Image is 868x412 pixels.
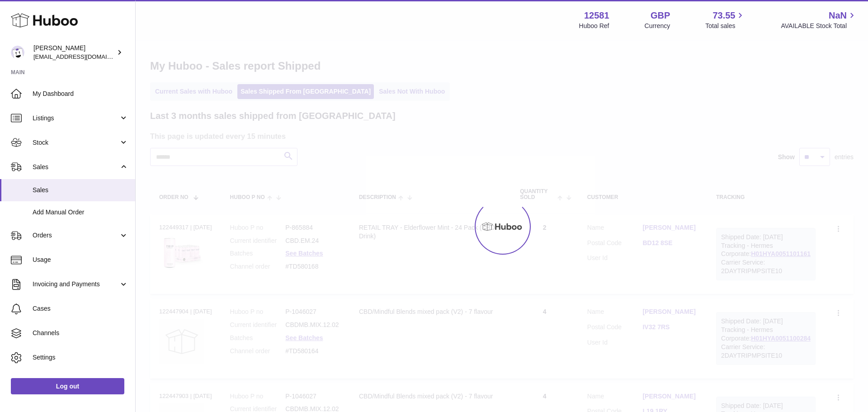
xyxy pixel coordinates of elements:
[579,22,609,30] div: Huboo Ref
[33,186,128,194] span: Sales
[33,256,128,264] span: Usage
[33,138,119,147] span: Stock
[705,9,745,30] a: 73.55 Total sales
[33,90,128,98] span: My Dashboard
[781,9,857,30] a: NaN AVAILABLE Stock Total
[781,22,857,30] span: AVAILABLE Stock Total
[829,9,847,22] span: NaN
[11,378,124,394] a: Log out
[33,44,115,61] div: [PERSON_NAME]
[705,22,745,30] span: Total sales
[33,163,119,171] span: Sales
[33,231,119,240] span: Orders
[651,9,670,22] strong: GBP
[645,22,670,30] div: Currency
[11,46,24,59] img: internalAdmin-12581@internal.huboo.com
[33,114,119,123] span: Listings
[712,9,735,22] span: 73.55
[33,280,119,289] span: Invoicing and Payments
[33,353,128,362] span: Settings
[33,208,128,217] span: Add Manual Order
[584,9,609,22] strong: 12581
[33,329,128,337] span: Channels
[33,304,128,313] span: Cases
[33,53,133,60] span: [EMAIL_ADDRESS][DOMAIN_NAME]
